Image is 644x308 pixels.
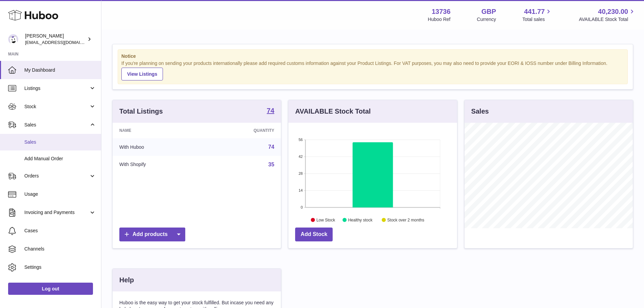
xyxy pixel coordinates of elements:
[268,162,275,167] a: 35
[24,173,89,179] span: Orders
[24,85,89,92] span: Listings
[428,16,451,23] div: Huboo Ref
[348,217,373,222] text: Healthy stock
[113,123,204,138] th: Name
[477,16,496,23] div: Currency
[24,103,89,110] span: Stock
[113,138,204,156] td: With Huboo
[24,228,96,234] span: Cases
[522,7,552,23] a: 441.77 Total sales
[204,123,281,138] th: Quantity
[299,155,303,159] text: 42
[432,7,451,16] strong: 13736
[24,122,89,128] span: Sales
[299,171,303,175] text: 28
[598,7,628,16] span: 40,230.00
[579,7,636,23] a: 40,230.00 AVAILABLE Stock Total
[295,107,371,116] h3: AVAILABLE Stock Total
[25,33,86,46] div: [PERSON_NAME]
[121,60,624,80] div: If you're planning on sending your products internationally please add required customs informati...
[522,16,552,23] span: Total sales
[471,107,489,116] h3: Sales
[301,205,303,209] text: 0
[295,228,333,241] a: Add Stock
[119,228,185,241] a: Add products
[8,283,93,295] a: Log out
[481,7,496,16] strong: GBP
[24,209,89,216] span: Invoicing and Payments
[24,139,96,145] span: Sales
[24,264,96,270] span: Settings
[299,138,303,142] text: 56
[24,246,96,252] span: Channels
[24,67,96,73] span: My Dashboard
[25,40,99,45] span: [EMAIL_ADDRESS][DOMAIN_NAME]
[268,144,275,150] a: 74
[119,276,134,285] h3: Help
[119,107,163,116] h3: Total Listings
[121,53,624,60] strong: Notice
[579,16,636,23] span: AVAILABLE Stock Total
[267,107,274,114] strong: 74
[8,34,18,44] img: internalAdmin-13736@internal.huboo.com
[387,217,424,222] text: Stock over 2 months
[24,156,96,162] span: Add Manual Order
[24,191,96,197] span: Usage
[299,188,303,192] text: 14
[524,7,545,16] span: 441.77
[113,156,204,173] td: With Shopify
[267,107,274,115] a: 74
[121,68,163,80] a: View Listings
[316,217,335,222] text: Low Stock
